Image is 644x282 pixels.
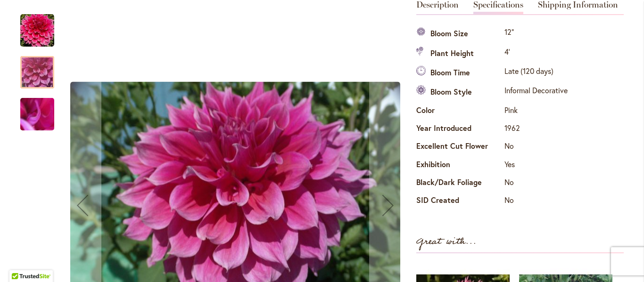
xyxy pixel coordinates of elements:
td: 12" [502,24,570,44]
img: EMORY PAUL [3,89,71,140]
th: Bloom Style [416,83,502,102]
strong: Great with... [416,234,477,250]
td: Informal Decorative [502,83,570,102]
td: Yes [502,156,570,174]
td: No [502,138,570,156]
td: 1962 [502,121,570,138]
td: 4' [502,44,570,63]
th: Bloom Time [416,64,502,83]
a: Shipping Information [538,0,618,14]
div: EMORY PAUL [20,47,64,89]
a: Description [416,0,459,14]
th: Bloom Size [416,24,502,44]
td: No [502,175,570,193]
th: Color [416,102,502,120]
a: Specifications [473,0,523,14]
img: EMORY PAUL [20,14,54,48]
th: SID Created [416,193,502,210]
div: Detailed Product Info [416,0,624,210]
td: No [502,193,570,210]
td: Late (120 days) [502,64,570,83]
th: Year Introduced [416,121,502,138]
iframe: Launch Accessibility Center [7,249,33,275]
div: EMORY PAUL [20,89,54,130]
th: Plant Height [416,44,502,63]
th: Exhibition [416,156,502,174]
div: EMORY PAUL [20,5,64,47]
td: Pink [502,102,570,120]
th: Black/Dark Foliage [416,175,502,193]
th: Excellent Cut Flower [416,138,502,156]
